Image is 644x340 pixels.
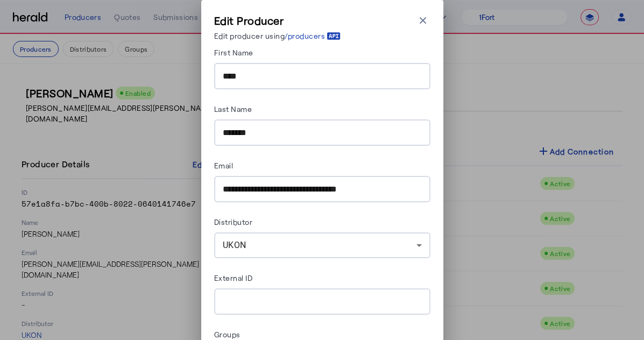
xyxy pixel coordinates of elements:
[214,161,233,170] label: Email
[214,217,253,226] label: Distributor
[214,273,253,282] label: External ID
[214,330,240,339] label: Groups
[223,240,246,250] span: UKON
[214,30,341,41] p: Edit producer using
[285,30,341,41] a: /producers
[214,48,253,57] label: First Name
[214,13,341,28] h3: Edit Producer
[214,104,252,114] label: Last Name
